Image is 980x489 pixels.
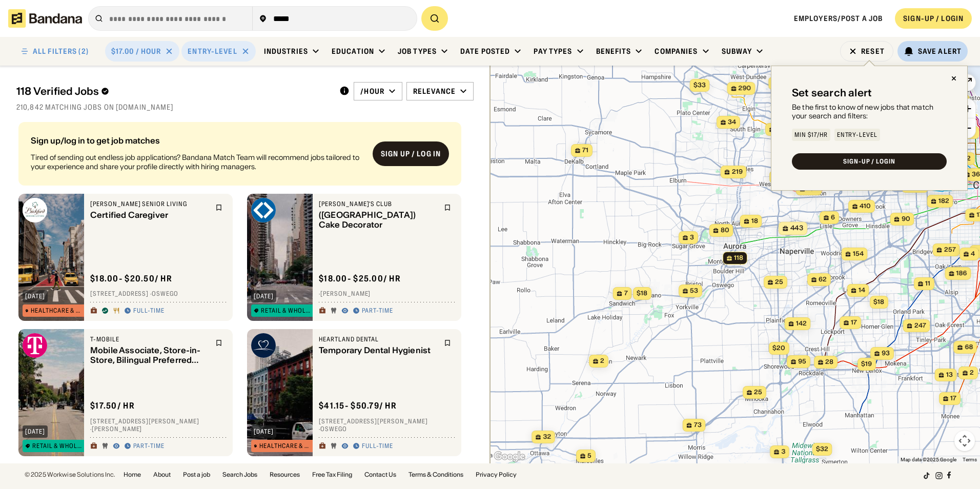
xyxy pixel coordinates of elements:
[364,472,396,478] a: Contact Us
[971,250,975,258] span: 4
[722,47,752,56] div: Subway
[861,48,885,55] div: Reset
[655,47,698,56] div: Companies
[33,48,89,55] div: ALL FILTERS (2)
[837,132,878,138] div: Entry-Level
[882,349,890,358] span: 93
[90,200,209,208] div: [PERSON_NAME] Senior Living
[967,154,971,163] span: 2
[90,400,135,411] div: $ 17.50 / hr
[970,369,974,377] span: 2
[319,290,455,298] div: · [PERSON_NAME]
[25,293,45,299] div: [DATE]
[587,452,591,460] span: 5
[111,47,161,56] div: $17.00 / hour
[796,319,807,328] span: 142
[543,433,551,441] span: 32
[728,118,736,127] span: 34
[754,388,762,397] span: 25
[259,443,313,449] div: Healthcare & Mental Health
[270,472,300,478] a: Resources
[90,335,209,343] div: T-Mobile
[23,198,47,222] img: Bickford Senior Living logo
[938,197,949,206] span: 182
[781,447,785,456] span: 3
[851,318,857,327] span: 17
[312,472,352,478] a: Free Tax Filing
[493,450,526,463] a: Open this area in Google Maps (opens a new window)
[90,210,209,220] div: Certified Caregiver
[794,14,883,23] a: Employers/Post a job
[319,200,438,208] div: [PERSON_NAME]'s Club
[965,343,973,352] span: 68
[261,308,313,314] div: Retail & Wholesale
[360,87,384,96] div: /hour
[690,287,698,295] span: 53
[381,149,441,158] div: Sign up / Log in
[251,333,276,358] img: Heartland Dental logo
[860,202,871,211] span: 410
[690,233,694,242] span: 3
[476,472,517,478] a: Privacy Policy
[751,217,758,226] span: 18
[319,400,397,411] div: $ 41.15 - $50.79 / hr
[792,87,872,99] div: Set search alert
[319,273,401,284] div: $ 18.00 - $25.00 / hr
[772,344,785,352] span: $20
[954,431,975,451] button: Map camera controls
[956,269,967,278] span: 186
[721,226,729,235] span: 80
[914,321,926,330] span: 247
[944,246,956,254] span: 257
[264,47,308,56] div: Industries
[90,290,227,298] div: [STREET_ADDRESS] · Oswego
[624,289,628,298] span: 7
[901,457,956,462] span: Map data ©2025 Google
[124,472,141,478] a: Home
[596,47,631,56] div: Benefits
[188,47,237,56] div: Entry-Level
[861,360,872,368] span: $19
[25,472,115,478] div: © 2025 Workwise Solutions Inc.
[133,442,165,451] div: Part-time
[31,153,364,171] div: Tired of sending out endless job applications? Bandana Match Team will recommend jobs tailored to...
[90,345,209,365] div: Mobile Associate, Store-in-Store, Bilingual Preferred Spanish​ - Retail Sales
[739,84,751,93] span: 290
[319,345,438,355] div: Temporary Dental Hygienist
[319,210,438,230] div: ([GEOGRAPHIC_DATA]) Cake Decorator
[319,417,455,433] div: [STREET_ADDRESS][PERSON_NAME] · Oswego
[222,472,257,478] a: Search Jobs
[16,118,474,463] div: grid
[31,308,85,314] div: Healthcare & Mental Health
[251,198,276,222] img: Sam's Club logo
[825,358,833,366] span: 28
[409,472,463,478] a: Terms & Conditions
[790,224,803,233] span: 443
[792,103,947,120] div: Be the first to know of new jobs that match your search and filters:
[918,47,962,56] div: Save Alert
[23,333,47,358] img: T-Mobile logo
[902,215,910,223] span: 90
[873,298,884,305] span: $18
[90,417,227,433] div: [STREET_ADDRESS][PERSON_NAME] · [PERSON_NAME]
[925,279,930,288] span: 11
[694,421,702,430] span: 73
[493,450,526,463] img: Google
[582,146,588,155] span: 71
[734,254,743,262] span: 118
[398,47,437,56] div: Job Types
[693,81,706,89] span: $33
[254,429,274,435] div: [DATE]
[32,443,85,449] div: Retail & Wholesale
[183,472,210,478] a: Post a job
[843,158,895,165] div: SIGN-UP / LOGIN
[90,273,172,284] div: $ 18.00 - $20.50 / hr
[732,168,743,176] span: 219
[153,472,171,478] a: About
[319,335,438,343] div: Heartland Dental
[798,357,806,366] span: 95
[25,429,45,435] div: [DATE]
[859,286,865,295] span: 14
[362,442,393,451] div: Full-time
[963,457,977,462] a: Terms (opens in new tab)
